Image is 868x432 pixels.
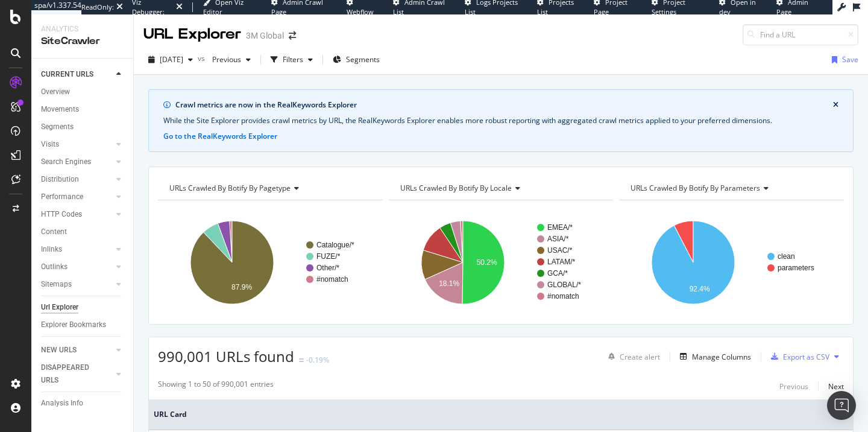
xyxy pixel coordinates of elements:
span: vs [198,53,207,63]
button: [DATE] [143,50,198,69]
text: LATAM/* [547,258,576,266]
div: Create alert [620,352,660,362]
button: Save [827,50,858,69]
div: Showing 1 to 50 of 990,001 entries [158,379,274,393]
a: Analysis Info [41,397,125,410]
h4: URLs Crawled By Botify By parameters [628,179,833,198]
div: DISAPPEARED URLS [41,361,102,387]
text: 87.9% [231,283,252,291]
div: 3M Global [246,30,284,42]
button: Previous [207,50,256,69]
a: HTTP Codes [41,208,113,221]
text: parameters [778,264,814,272]
button: Segments [328,50,385,69]
div: info banner [148,89,854,152]
div: URL Explorer [143,24,241,45]
div: NEW URLS [41,344,77,357]
a: Content [41,226,125,238]
div: -0.19% [306,355,329,365]
svg: A chart. [158,210,383,315]
div: Export as CSV [783,352,829,362]
a: Explorer Bookmarks [41,319,125,331]
svg: A chart. [619,210,844,315]
div: Next [828,381,844,392]
div: A chart. [389,210,614,315]
button: Previous [779,379,808,393]
div: SiteCrawler [41,34,124,48]
span: Previous [207,54,241,65]
a: Segments [41,121,125,133]
span: URLs Crawled By Botify By pagetype [169,183,291,193]
span: URLs Crawled By Botify By parameters [631,183,760,193]
a: Distribution [41,173,113,186]
button: close banner [830,97,841,113]
text: ASIA/* [547,235,569,243]
div: Previous [779,381,808,392]
span: Webflow [347,7,374,16]
h4: URLs Crawled By Botify By locale [398,179,603,198]
div: CURRENT URLS [41,68,93,81]
text: GLOBAL/* [547,281,581,289]
div: HTTP Codes [41,208,82,221]
div: Movements [41,103,79,116]
button: Manage Columns [675,349,751,364]
text: GCA/* [547,269,568,278]
a: Url Explorer [41,301,125,314]
div: Analysis Info [41,397,83,410]
div: Explorer Bookmarks [41,319,106,331]
text: 18.1% [439,279,459,288]
div: Inlinks [41,243,62,256]
a: Performance [41,191,113,203]
a: DISAPPEARED URLS [41,361,113,387]
text: Other/* [316,264,339,272]
button: Go to the RealKeywords Explorer [163,131,277,142]
a: CURRENT URLS [41,68,113,81]
button: Filters [266,50,318,69]
text: USAC/* [547,246,573,255]
span: URLs Crawled By Botify By locale [400,183,512,193]
button: Next [828,379,844,393]
div: Visits [41,138,59,151]
h4: URLs Crawled By Botify By pagetype [167,179,372,198]
div: Sitemaps [41,278,72,291]
div: While the Site Explorer provides crawl metrics by URL, the RealKeywords Explorer enables more rob... [163,115,838,126]
div: Crawl metrics are now in the RealKeywords Explorer [175,100,833,110]
div: arrow-right-arrow-left [289,31,296,40]
div: Url Explorer [41,301,78,314]
div: Manage Columns [692,352,751,362]
input: Find a URL [743,24,858,45]
span: 2025 Sep. 14th [160,54,183,65]
span: 990,001 URLs found [158,346,294,366]
span: Segments [346,54,380,65]
div: Search Engines [41,156,91,168]
a: NEW URLS [41,344,113,357]
text: #nomatch [547,292,579,300]
div: Analytics [41,24,124,34]
img: Equal [299,358,304,362]
text: #nomatch [316,275,348,284]
text: 50.2% [476,258,497,267]
a: Outlinks [41,261,113,273]
button: Export as CSV [766,347,829,366]
div: Content [41,226,67,238]
div: Overview [41,86,70,98]
text: clean [778,252,795,261]
div: Open Intercom Messenger [827,391,856,420]
div: Distribution [41,173,79,186]
a: Visits [41,138,113,151]
div: Performance [41,191,83,203]
a: Movements [41,103,125,116]
a: Search Engines [41,156,113,168]
a: Overview [41,86,125,98]
text: FUZE/* [316,252,341,261]
text: Catalogue/* [316,241,354,249]
div: Filters [283,54,303,65]
a: Inlinks [41,243,113,256]
button: Create alert [603,347,660,366]
div: Outlinks [41,261,68,273]
span: URL Card [154,409,839,420]
div: Save [842,54,858,65]
text: EMEA/* [547,223,573,232]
